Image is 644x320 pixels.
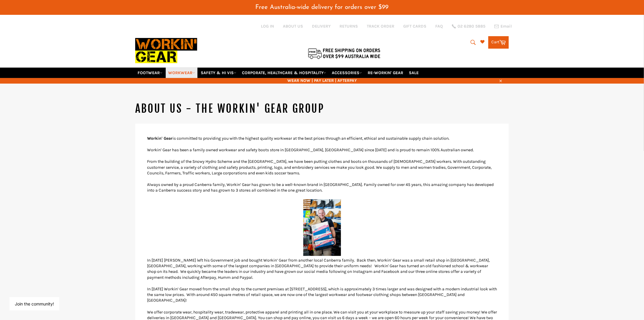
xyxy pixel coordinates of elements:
[452,24,485,28] a: 02 6280 5885
[458,24,485,28] span: 02 6280 5885
[403,23,426,29] a: GIFT CARDS
[488,36,509,49] a: Cart
[494,24,512,29] a: Email
[135,34,197,67] img: Workin Gear leaders in Workwear, Safety Boots, PPE, Uniforms. Australia's No.1 in Workwear
[147,147,497,153] p: Workin’ Gear has been a family owned workwear and safety boots store in [GEOGRAPHIC_DATA], [GEOGR...
[147,286,497,303] p: In [DATE] Workin’ Gear moved from the small shop to the current premises at [STREET_ADDRESS], whi...
[435,23,443,29] a: FAQ
[147,136,173,141] strong: Workin' Gear
[15,301,54,306] button: Join the community!
[240,68,329,78] a: CORPORATE, HEALTHCARE & HOSPITALITY
[135,101,509,116] h1: ABOUT US - The Workin' Gear Group
[256,4,389,10] span: Free Australia-wide delivery for orders over $99
[283,23,303,29] a: ABOUT US
[147,136,497,141] p: is committed to providing you with the highest quality workwear at the best prices through an eff...
[147,159,497,176] p: From the building of the Snowy Hydro Scheme and the [GEOGRAPHIC_DATA], we have been putting cloth...
[329,68,364,78] a: ACCESSORIES
[500,24,512,28] span: Email
[367,23,394,29] a: TRACK ORDER
[198,68,239,78] a: SAFETY & HI VIS
[135,68,165,78] a: FOOTWEAR
[365,68,406,78] a: RE-WORKIN' GEAR
[307,47,381,60] img: Flat $9.95 shipping Australia wide
[135,78,509,83] span: WEAR NOW | PAY LATER | AFTERPAY
[166,68,197,78] a: WORKWEAR
[147,182,497,193] p: Always owned by a proud Canberra family, Workin’ Gear has grown to be a well-known brand in [GEOG...
[312,23,331,29] a: DELIVERY
[147,257,497,280] p: In [DATE] [PERSON_NAME] left his Government job and bought Workin’ Gear from another local Canber...
[339,23,358,29] a: RETURNS
[407,68,421,78] a: SALE
[261,24,274,29] a: Log in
